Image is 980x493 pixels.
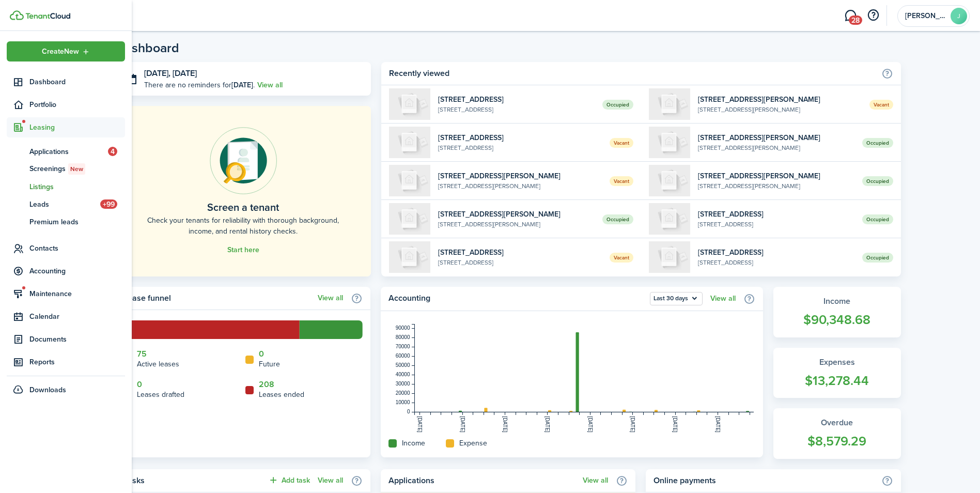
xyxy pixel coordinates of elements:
home-widget-title: Online payments [654,474,876,487]
img: 75-4 [649,241,690,273]
tspan: 70000 [396,344,410,349]
tspan: [DATE] [630,416,635,433]
a: Expenses$13,278.44 [773,348,901,398]
home-widget-title: Lease funnel [123,292,313,304]
widget-list-item-description: [STREET_ADDRESS][PERSON_NAME] [438,220,595,229]
span: Create New [42,48,79,55]
tspan: 80000 [396,334,410,340]
img: 3 [649,127,690,158]
button: Open menu [7,41,125,61]
span: Dashboard [29,76,125,87]
tspan: 90000 [396,325,410,331]
tspan: [DATE] [417,416,423,433]
span: Premium leads [29,217,125,227]
span: Leasing [29,122,125,133]
widget-list-item-title: [STREET_ADDRESS][PERSON_NAME] [698,132,854,143]
tspan: 10000 [396,399,410,405]
tspan: [DATE] [587,416,593,433]
span: Calendar [29,311,125,322]
a: 208 [259,380,274,389]
home-widget-title: Leases drafted [137,389,184,400]
tspan: [DATE] [502,416,508,433]
b: [DATE] [231,80,253,90]
home-widget-title: Expense [459,438,487,449]
widget-list-item-description: [STREET_ADDRESS] [438,105,595,114]
widget-list-item-description: [STREET_ADDRESS][PERSON_NAME] [698,181,854,191]
span: Occupied [862,214,893,224]
tspan: 0 [407,409,410,414]
span: Occupied [862,253,893,263]
widget-stats-title: Expenses [784,356,891,368]
span: Jennifer [905,12,946,20]
home-widget-title: Active leases [137,359,179,369]
span: 28 [849,16,862,25]
home-widget-title: Tasks [123,474,263,487]
a: Messaging [841,3,860,29]
img: Online payments [210,127,277,194]
widget-list-item-description: [STREET_ADDRESS] [438,143,602,152]
img: 1 [649,165,690,196]
img: 14 [389,165,430,196]
span: Listings [29,181,125,192]
span: Downloads [29,384,66,395]
span: Vacant [869,100,893,110]
widget-list-item-title: [STREET_ADDRESS] [438,94,595,105]
a: Leads+99 [7,195,125,213]
span: Occupied [602,214,633,224]
widget-list-item-title: [STREET_ADDRESS] [698,247,854,258]
button: Last 30 days [650,292,703,305]
span: Vacant [610,253,633,263]
button: Open menu [650,292,703,305]
a: View all [257,80,283,90]
tspan: 50000 [396,362,410,368]
a: Premium leads [7,213,125,230]
img: TenantCloud [25,13,70,19]
span: Documents [29,334,125,345]
a: Listings [7,178,125,195]
widget-list-item-title: [STREET_ADDRESS][PERSON_NAME] [438,171,602,181]
img: 75-1 [649,203,690,235]
a: Overdue$8,579.29 [773,408,901,459]
a: 75 [137,349,147,359]
span: Portfolio [29,99,125,110]
a: View all [710,295,736,303]
widget-stats-title: Overdue [784,417,891,429]
a: Income$90,348.68 [773,287,901,337]
span: Vacant [610,176,633,186]
span: Leads [29,199,100,210]
widget-list-item-title: [STREET_ADDRESS][PERSON_NAME] [698,94,862,105]
tspan: 20000 [396,390,410,396]
widget-list-item-title: [STREET_ADDRESS][PERSON_NAME] [438,209,595,220]
widget-stats-count: $13,278.44 [784,371,891,391]
widget-list-item-description: [STREET_ADDRESS] [698,258,854,267]
span: Reports [29,357,125,367]
widget-list-item-title: [STREET_ADDRESS] [698,209,854,220]
home-widget-title: Leases ended [259,389,304,400]
header-page-title: Dashboard [116,41,179,54]
widget-stats-count: $8,579.29 [784,432,891,451]
button: Add task [268,474,310,486]
avatar-text: J [951,8,967,24]
a: Reports [7,352,125,372]
widget-list-item-title: [STREET_ADDRESS] [438,132,602,143]
span: Screenings [29,163,125,175]
img: 4 [649,88,690,120]
home-placeholder-description: Check your tenants for reliability with thorough background, income, and rental history checks. [139,215,348,237]
span: Occupied [602,100,633,110]
span: Occupied [862,176,893,186]
span: Contacts [29,243,125,254]
span: Accounting [29,266,125,276]
a: View all [318,476,343,485]
tspan: 60000 [396,353,410,359]
tspan: 30000 [396,381,410,387]
span: +99 [100,199,117,209]
widget-list-item-description: [STREET_ADDRESS][PERSON_NAME] [698,105,862,114]
a: 0 [137,380,142,389]
home-widget-title: Applications [388,474,578,487]
home-widget-title: Recently viewed [389,67,876,80]
widget-list-item-title: [STREET_ADDRESS][PERSON_NAME] [698,171,854,181]
img: 75-5D [389,241,430,273]
a: Start here [227,246,259,254]
span: New [70,164,83,174]
a: View all [318,294,343,302]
